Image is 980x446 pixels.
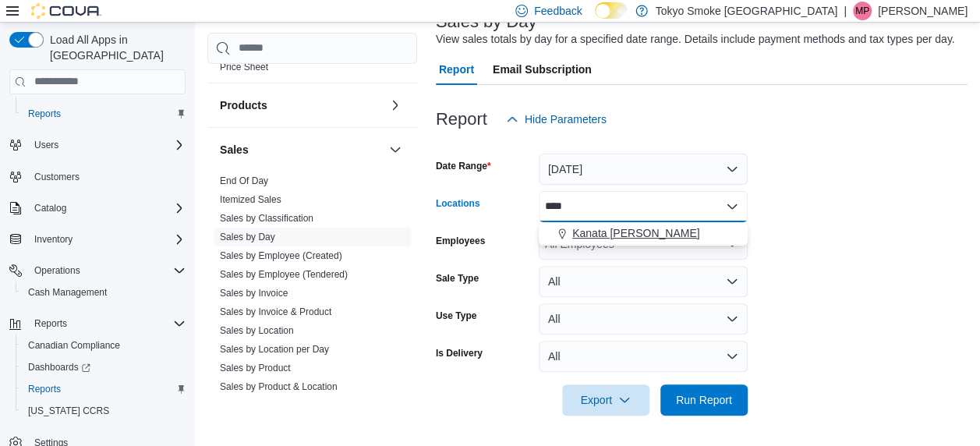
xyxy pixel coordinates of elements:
[220,250,342,261] a: Sales by Employee (Created)
[3,165,192,188] button: Customers
[656,2,838,20] p: Tokyo Smoke [GEOGRAPHIC_DATA]
[539,303,748,334] button: All
[207,58,417,83] div: Pricing
[595,2,628,19] input: Dark Mode
[28,314,73,333] button: Reports
[22,358,97,377] a: Dashboards
[22,104,186,123] span: Reports
[220,306,331,317] a: Sales by Invoice & Product
[22,402,115,420] a: [US_STATE] CCRS
[220,381,338,393] span: Sales by Product & Location
[28,136,65,154] button: Users
[28,108,61,120] span: Reports
[3,228,192,250] button: Inventory
[220,343,329,356] span: Sales by Location per Day
[28,167,186,186] span: Customers
[220,381,338,392] a: Sales by Product & Location
[220,250,342,262] span: Sales by Employee (Created)
[16,281,192,303] button: Cash Management
[34,139,58,151] span: Users
[539,154,748,185] button: [DATE]
[28,261,87,280] button: Operations
[220,213,313,224] a: Sales by Classification
[3,197,192,219] button: Catalog
[844,2,847,20] p: |
[220,142,249,158] h3: Sales
[22,380,67,398] a: Reports
[28,314,186,333] span: Reports
[220,175,268,187] span: End Of Day
[676,392,732,408] span: Run Report
[539,222,748,245] div: Choose from the following options
[220,324,294,337] span: Sales by Location
[28,136,186,154] span: Users
[28,405,109,417] span: [US_STATE] CCRS
[220,97,383,113] button: Products
[539,341,748,372] button: All
[534,3,582,19] span: Feedback
[595,19,596,19] span: Dark Mode
[22,104,67,123] a: Reports
[220,175,268,186] a: End Of Day
[386,96,405,115] button: Products
[439,54,474,85] span: Report
[853,2,872,20] div: Mark Patafie
[16,334,192,356] button: Canadian Compliance
[220,231,275,243] span: Sales by Day
[220,363,291,373] a: Sales by Product
[28,286,107,299] span: Cash Management
[28,199,73,218] button: Catalog
[207,172,417,440] div: Sales
[16,356,192,378] a: Dashboards
[525,111,607,127] span: Hide Parameters
[220,232,275,242] a: Sales by Day
[22,380,186,398] span: Reports
[220,362,291,374] span: Sales by Product
[34,171,80,183] span: Customers
[28,230,186,249] span: Inventory
[220,212,313,225] span: Sales by Classification
[726,200,738,213] button: Close list of options
[220,194,281,205] a: Itemized Sales
[500,104,613,135] button: Hide Parameters
[220,268,348,281] span: Sales by Employee (Tendered)
[44,32,186,63] span: Load All Apps in [GEOGRAPHIC_DATA]
[562,384,649,416] button: Export
[436,347,483,359] label: Is Delivery
[436,235,485,247] label: Employees
[220,193,281,206] span: Itemized Sales
[220,344,329,355] a: Sales by Location per Day
[436,31,955,48] div: View sales totals by day for a specified date range. Details include payment methods and tax type...
[220,287,288,299] span: Sales by Invoice
[16,378,192,400] button: Reports
[28,199,186,218] span: Catalog
[220,97,267,113] h3: Products
[436,310,476,322] label: Use Type
[220,306,331,318] span: Sales by Invoice & Product
[28,168,86,186] a: Customers
[28,361,90,373] span: Dashboards
[386,140,405,159] button: Sales
[493,54,592,85] span: Email Subscription
[878,2,968,20] p: [PERSON_NAME]
[34,202,66,214] span: Catalog
[436,110,487,129] h3: Report
[34,264,80,277] span: Operations
[436,272,479,285] label: Sale Type
[34,317,67,330] span: Reports
[220,61,268,73] span: Price Sheet
[220,288,288,299] a: Sales by Invoice
[3,134,192,156] button: Users
[855,2,869,20] span: MP
[28,230,79,249] button: Inventory
[220,325,294,336] a: Sales by Location
[31,3,101,19] img: Cova
[571,384,640,416] span: Export
[539,222,748,245] button: Kanata [PERSON_NAME]
[22,283,186,302] span: Cash Management
[220,142,383,158] button: Sales
[572,225,699,241] span: Kanata [PERSON_NAME]
[28,261,186,280] span: Operations
[660,384,748,416] button: Run Report
[22,283,113,302] a: Cash Management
